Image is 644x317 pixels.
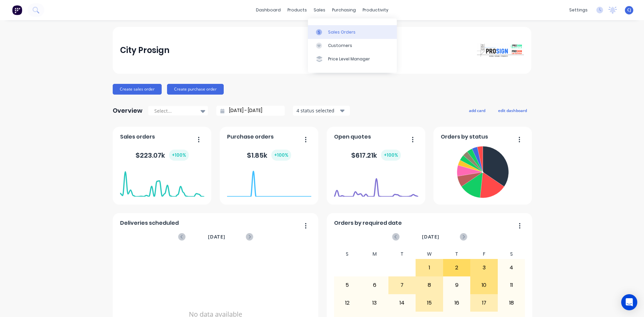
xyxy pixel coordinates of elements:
div: 5 [334,277,361,294]
div: products [284,5,310,15]
a: Sales Orders [308,25,397,39]
div: settings [566,5,591,15]
div: + 100 % [381,150,401,161]
div: purchasing [329,5,359,15]
span: Orders by status [441,133,488,141]
div: F [470,249,498,259]
span: CJ [627,7,631,13]
div: 7 [389,277,416,294]
div: 13 [361,295,388,311]
div: sales [310,5,329,15]
div: Customers [328,43,352,49]
div: + 100 % [169,150,189,161]
a: Price Level Manager [308,52,397,66]
div: 3 [471,259,497,276]
div: 2 [443,259,470,276]
div: 4 status selected [297,107,339,114]
div: 14 [389,295,416,311]
div: 9 [443,277,470,294]
a: Customers [308,39,397,52]
div: 8 [416,277,443,294]
button: edit dashboard [494,106,531,115]
span: Purchase orders [227,133,274,141]
div: S [498,249,525,259]
span: Deliveries scheduled [120,219,179,227]
span: Open quotes [334,133,371,141]
div: $ 617.21k [351,150,401,161]
div: 16 [443,295,470,311]
button: Create purchase order [167,84,224,95]
div: $ 1.85k [247,150,291,161]
a: dashboard [253,5,284,15]
div: + 100 % [271,150,291,161]
div: $ 223.07k [136,150,189,161]
div: W [416,249,443,259]
button: add card [465,106,490,115]
div: productivity [359,5,392,15]
div: 12 [334,295,361,311]
div: T [443,249,471,259]
div: Price Level Manager [328,56,370,62]
div: 10 [471,277,497,294]
span: [DATE] [422,233,439,241]
div: S [334,249,361,259]
span: [DATE] [208,233,225,241]
div: 15 [416,295,443,311]
div: City Prosign [120,44,169,57]
div: 4 [498,259,525,276]
div: Open Intercom Messenger [621,294,637,310]
span: Sales orders [120,133,155,141]
div: 1 [416,259,443,276]
img: City Prosign [477,44,524,57]
button: 4 status selected [293,106,350,116]
div: 11 [498,277,525,294]
div: M [361,249,388,259]
div: Overview [113,104,143,117]
div: Sales Orders [328,29,356,35]
div: 6 [361,277,388,294]
button: Create sales order [113,84,162,95]
div: 18 [498,295,525,311]
div: 17 [471,295,497,311]
img: Factory [12,5,22,15]
div: T [388,249,416,259]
